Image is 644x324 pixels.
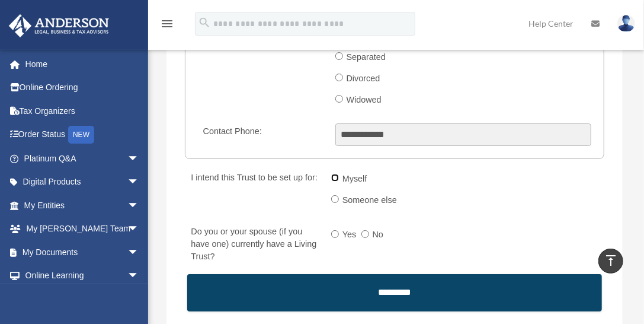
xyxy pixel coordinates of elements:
i: search [198,16,211,29]
a: My [PERSON_NAME] Teamarrow_drop_down [8,217,157,241]
a: Online Ordering [8,76,157,100]
i: vertical_align_top [604,253,618,268]
a: Tax Organizers [8,99,157,123]
a: My Documentsarrow_drop_down [8,240,157,264]
a: Order StatusNEW [8,123,157,147]
a: My Entitiesarrow_drop_down [8,193,157,217]
a: menu [160,21,174,31]
i: menu [160,17,174,31]
span: arrow_drop_down [127,147,151,171]
a: Online Learningarrow_drop_down [8,264,157,288]
a: Platinum Q&Aarrow_drop_down [8,147,157,170]
a: Home [8,52,157,76]
label: Marital Status: [198,6,326,112]
label: Divorced [343,69,385,88]
span: arrow_drop_down [127,217,151,242]
span: arrow_drop_down [127,264,151,288]
label: Someone else [339,191,402,210]
label: I intend this Trust to be set up for: [186,170,322,212]
img: Anderson Advisors Platinum Portal [5,14,113,37]
span: arrow_drop_down [127,170,151,195]
span: arrow_drop_down [127,193,151,218]
a: Digital Productsarrow_drop_down [8,170,157,194]
label: Yes [339,226,361,245]
label: Separated [343,48,391,67]
label: Do you or your spouse (if you have one) currently have a Living Trust? [186,224,322,265]
label: Myself [339,170,372,189]
a: vertical_align_top [598,249,623,274]
img: User Pic [617,15,635,32]
label: Widowed [343,91,387,110]
label: Contact Phone: [198,123,326,146]
label: No [369,226,389,245]
span: arrow_drop_down [127,240,151,265]
div: NEW [68,126,94,144]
